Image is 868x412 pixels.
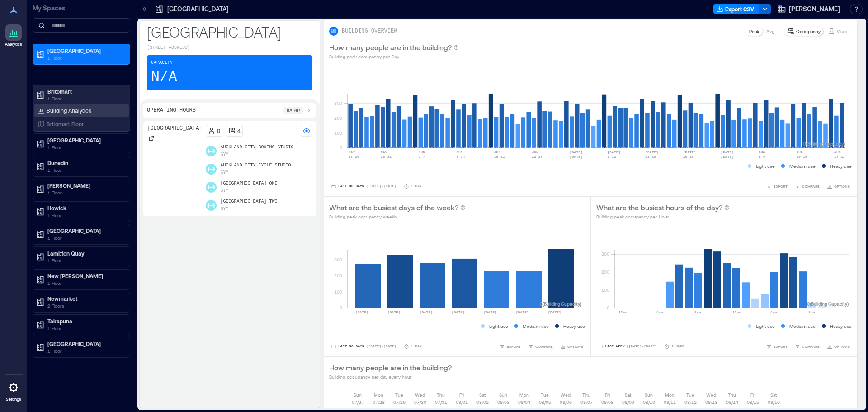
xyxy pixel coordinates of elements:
[147,125,202,132] p: [GEOGRAPHIC_DATA]
[497,398,509,406] p: 08/03
[596,342,659,351] button: Last Week |[DATE]-[DATE]
[796,28,821,35] p: Occupancy
[750,391,755,398] p: Fri
[774,2,843,16] button: [PERSON_NAME]
[532,155,542,159] text: 22-28
[705,398,717,406] p: 08/13
[797,155,807,159] text: 10-16
[220,169,228,176] p: Gym
[3,377,24,405] a: Settings
[147,23,312,41] p: [GEOGRAPHIC_DATA]
[352,398,364,406] p: 07/27
[830,322,852,330] p: Heavy use
[608,155,616,159] text: 6-12
[479,391,486,398] p: Sat
[825,342,852,351] button: OPTIONS
[749,28,759,35] p: Peak
[747,398,759,406] p: 08/15
[834,155,845,159] text: 17-23
[381,155,392,159] text: 25-31
[713,4,759,14] button: Export CSV
[47,325,123,332] p: 1 Floor
[625,391,631,398] p: Sat
[47,347,123,355] p: 1 Floor
[684,398,697,406] p: 08/12
[220,187,228,194] p: Gym
[499,391,507,398] p: Sun
[456,150,463,154] text: JUN
[452,310,465,314] text: [DATE]
[47,95,123,102] p: 1 Floor
[2,22,25,50] a: Analytics
[220,205,228,213] p: Gym
[601,287,609,293] tspan: 100
[618,310,627,314] text: 12am
[47,234,123,242] p: 1 Floor
[334,257,342,262] tspan: 300
[608,150,621,154] text: [DATE]
[329,182,398,191] button: Last 90 Days |[DATE]-[DATE]
[334,273,342,278] tspan: 200
[437,391,445,398] p: Thu
[601,398,613,406] p: 08/08
[151,68,177,86] p: N/A
[539,398,551,406] p: 08/05
[596,213,730,220] p: Building peak occupancy per Hour
[837,28,847,35] p: Visits
[548,310,561,314] text: [DATE]
[580,398,593,406] p: 08/07
[686,391,694,398] p: Tue
[706,391,716,398] p: Wed
[47,107,91,114] p: Building Analytics
[683,155,694,159] text: 20-26
[489,322,508,330] p: Light use
[732,310,741,314] text: 12pm
[47,272,123,279] p: New [PERSON_NAME]
[721,150,734,154] text: [DATE]
[167,5,228,14] p: [GEOGRAPHIC_DATA]
[456,155,465,159] text: 8-14
[789,5,840,14] span: [PERSON_NAME]
[329,373,452,380] p: Building occupancy per day every hour
[793,182,821,191] button: COMPARE
[759,155,765,159] text: 3-9
[329,42,452,53] p: How many people are in the building?
[768,398,780,406] p: 08/16
[354,391,362,398] p: Sun
[774,184,788,189] span: EXPORT
[329,53,459,60] p: Building peak occupancy per Day
[393,398,406,406] p: 07/29
[355,310,368,314] text: [DATE]
[507,344,521,349] span: EXPORT
[47,227,123,234] p: [GEOGRAPHIC_DATA]
[526,342,555,351] button: COMPARE
[47,204,123,212] p: Howick
[766,28,774,35] p: Avg
[411,184,422,189] p: 1 Day
[373,398,385,406] p: 07/28
[561,391,571,398] p: Wed
[759,150,765,154] text: AUG
[494,155,505,159] text: 15-21
[606,305,609,310] tspan: 0
[47,166,123,174] p: 1 Floor
[541,391,549,398] p: Tue
[387,310,401,314] text: [DATE]
[834,184,850,189] span: OPTIONS
[47,189,123,196] p: 1 Floor
[770,391,777,398] p: Sat
[237,127,241,134] p: 4
[789,322,816,330] p: Medium use
[419,150,425,154] text: JUN
[420,310,433,314] text: [DATE]
[334,130,342,136] tspan: 100
[220,180,277,187] p: [GEOGRAPHIC_DATA] One
[605,391,610,398] p: Fri
[329,213,466,220] p: Building peak occupancy weekly
[694,310,701,314] text: 8am
[802,184,820,189] span: COMPARE
[47,340,123,347] p: [GEOGRAPHIC_DATA]
[456,398,468,406] p: 08/01
[535,344,553,349] span: COMPARE
[340,145,342,150] tspan: 0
